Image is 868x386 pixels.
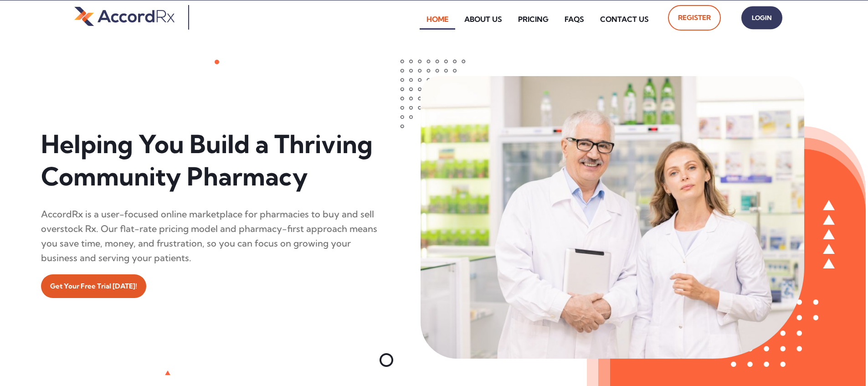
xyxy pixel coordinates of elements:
div: AccordRx is a user-focused online marketplace for pharmacies to buy and sell overstock Rx. Our fl... [41,207,380,265]
a: Contact Us [593,9,656,30]
img: default-logo [74,5,175,27]
a: Home [420,9,455,30]
a: Get Your Free Trial [DATE]! [41,274,146,298]
a: Login [741,6,782,30]
a: Register [668,5,721,31]
a: About Us [457,9,509,30]
a: Pricing [511,9,555,30]
span: Get Your Free Trial [DATE]! [50,279,137,293]
h1: Helping You Build a Thriving Community Pharmacy [41,128,380,193]
a: FAQs [558,9,591,30]
span: Login [750,11,773,25]
span: Register [678,10,711,25]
